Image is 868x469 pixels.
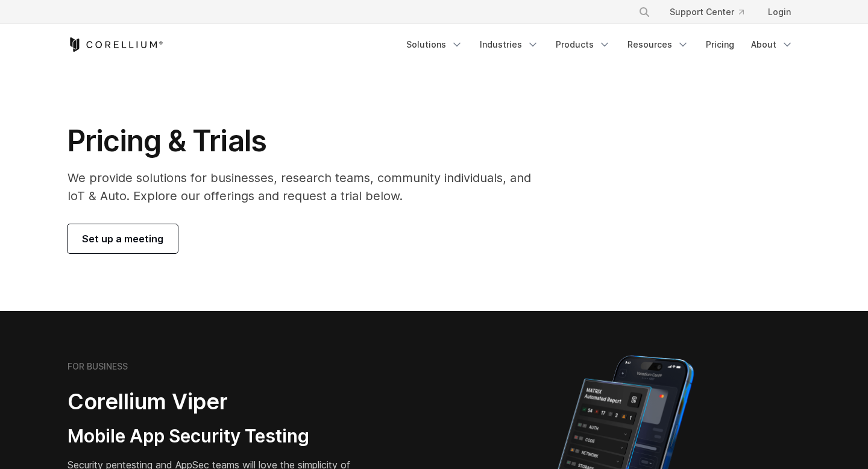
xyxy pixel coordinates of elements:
[68,361,128,372] h6: FOR BUSINESS
[82,231,163,246] span: Set up a meeting
[68,224,178,253] a: Set up a meeting
[399,34,470,55] a: Solutions
[399,34,800,55] div: Navigation Menu
[68,388,376,415] h2: Corellium Viper
[744,34,800,55] a: About
[620,34,696,55] a: Resources
[549,34,618,55] a: Products
[624,1,800,23] div: Navigation Menu
[473,34,546,55] a: Industries
[68,37,163,52] a: Corellium Home
[758,1,800,23] a: Login
[699,34,741,55] a: Pricing
[660,1,753,23] a: Support Center
[68,123,548,159] h1: Pricing & Trials
[634,1,655,23] button: Search
[68,169,548,205] p: We provide solutions for businesses, research teams, community individuals, and IoT & Auto. Explo...
[68,425,376,448] h3: Mobile App Security Testing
